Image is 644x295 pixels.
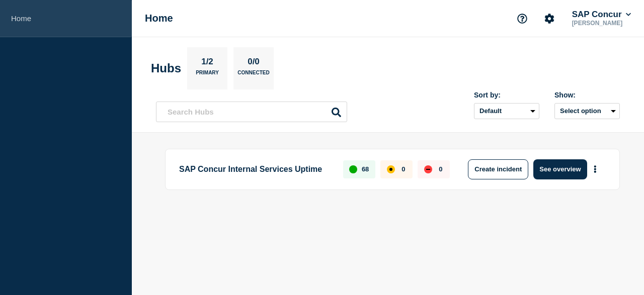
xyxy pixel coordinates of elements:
[349,165,357,173] div: up
[424,165,432,173] div: down
[570,20,633,27] p: [PERSON_NAME]
[179,159,332,179] p: SAP Concur Internal Services Uptime
[468,159,528,179] button: Create incident
[198,57,217,70] p: 1/2
[401,165,405,173] p: 0
[512,8,533,29] button: Support
[554,91,620,99] div: Show:
[474,103,539,119] select: Sort by
[387,165,395,173] div: affected
[196,70,219,80] p: Primary
[570,10,633,20] button: SAP Concur
[362,165,369,173] p: 68
[151,61,181,75] h2: Hubs
[554,103,620,119] button: Select option
[474,91,539,99] div: Sort by:
[244,57,264,70] p: 0/0
[589,160,602,178] button: More actions
[145,13,173,24] h1: Home
[237,70,269,80] p: Connected
[439,165,442,173] p: 0
[533,159,587,179] button: See overview
[539,8,560,29] button: Account settings
[156,102,347,122] input: Search Hubs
